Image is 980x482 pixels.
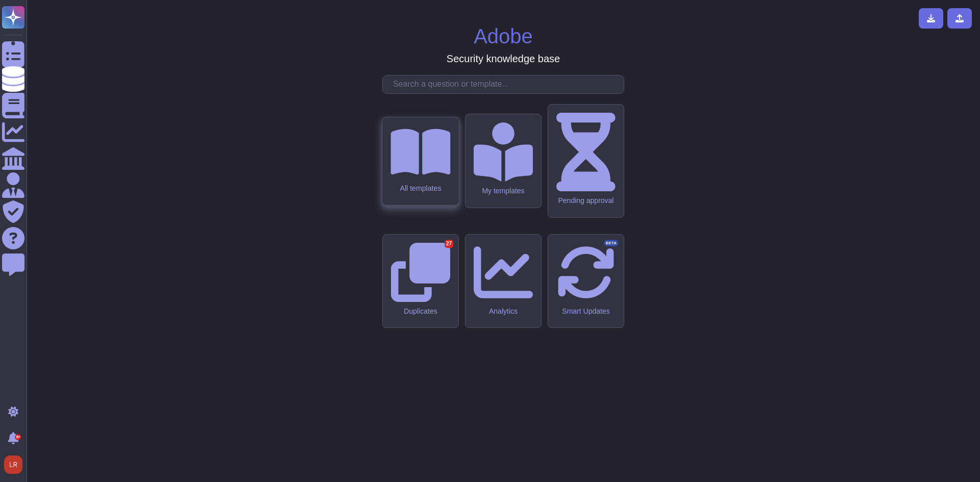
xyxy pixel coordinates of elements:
h3: Security knowledge base [447,53,560,65]
div: Pending approval [556,196,616,205]
div: My templates [474,187,533,195]
div: Smart Updates [556,307,616,316]
div: BETA [604,240,619,247]
div: Duplicates [391,307,450,316]
h1: Adobe [474,24,533,48]
button: user [2,453,30,476]
img: user [4,455,22,474]
div: 27 [445,240,453,248]
div: Analytics [474,307,533,316]
div: All templates [390,184,450,192]
div: 9+ [15,434,21,440]
input: Search a question or template... [388,75,624,93]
